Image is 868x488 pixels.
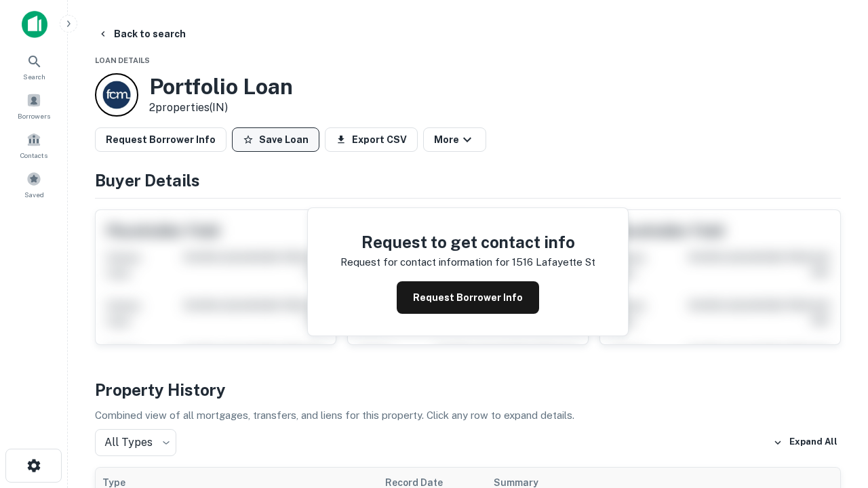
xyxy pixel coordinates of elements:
button: Expand All [770,432,841,453]
a: Borrowers [4,87,64,124]
p: 2 properties (IN) [149,100,293,116]
span: Saved [24,189,44,200]
iframe: Chat Widget [800,336,868,401]
img: capitalize-icon.png [22,11,47,38]
p: 1516 lafayette st [512,254,595,270]
button: Back to search [92,22,191,46]
button: Request Borrower Info [397,281,539,314]
span: Search [23,71,45,82]
button: More [423,127,486,152]
span: Borrowers [18,110,50,121]
h3: Portfolio Loan [149,74,293,100]
button: Request Borrower Info [95,127,226,152]
h4: Property History [95,378,841,402]
h4: Request to get contact info [340,230,595,254]
a: Contacts [4,127,64,163]
a: Saved [4,166,64,203]
button: Export CSV [325,127,418,152]
p: Request for contact information for [340,254,509,270]
span: Contacts [20,150,47,161]
span: Loan Details [95,56,150,64]
button: Save Loan [232,127,319,152]
a: Search [4,48,64,85]
div: All Types [95,429,176,456]
p: Combined view of all mortgages, transfers, and liens for this property. Click any row to expand d... [95,407,841,424]
h4: Buyer Details [95,168,841,192]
